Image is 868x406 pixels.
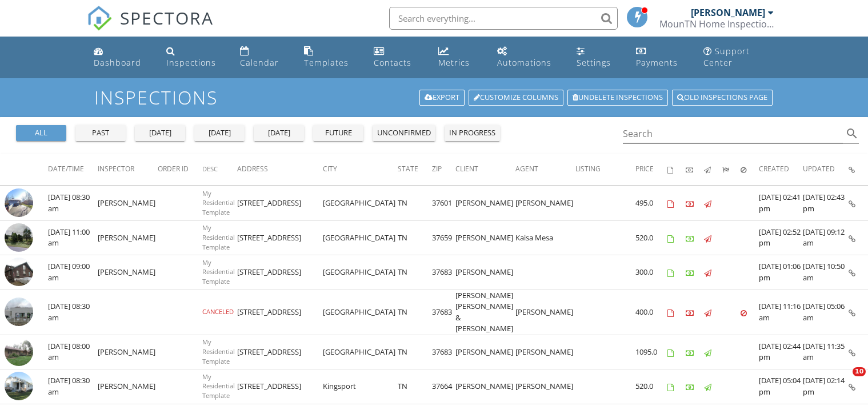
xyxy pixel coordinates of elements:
[48,335,98,369] td: [DATE] 08:00 am
[202,258,235,286] span: My Residential Template
[803,220,849,255] td: [DATE] 09:12 am
[16,125,66,141] button: all
[434,41,483,74] a: Metrics
[398,164,418,174] span: State
[515,154,575,186] th: Agent: Not sorted.
[803,186,849,221] td: [DATE] 02:43 pm
[493,41,563,74] a: Automations (Basic)
[455,335,515,369] td: [PERSON_NAME]
[686,154,704,186] th: Paid: Not sorted.
[635,255,667,290] td: 300.0
[48,369,98,404] td: [DATE] 08:30 am
[445,125,500,141] button: in progress
[398,255,432,290] td: TN
[5,258,33,286] img: image_processing2025021878eulw6r.jpeg
[759,255,803,290] td: [DATE] 01:06 pm
[691,7,765,18] div: [PERSON_NAME]
[455,154,515,186] th: Client: Not sorted.
[803,164,835,174] span: Updated
[455,290,515,335] td: [PERSON_NAME] [PERSON_NAME] & [PERSON_NAME]
[741,154,759,186] th: Canceled: Not sorted.
[237,164,268,174] span: Address
[515,369,575,404] td: [PERSON_NAME]
[635,186,667,221] td: 495.0
[438,57,470,68] div: Metrics
[373,125,435,141] button: unconfirmed
[398,290,432,335] td: TN
[623,124,843,143] input: Search
[398,154,432,186] th: State: Not sorted.
[759,335,803,369] td: [DATE] 02:44 pm
[98,220,158,255] td: [PERSON_NAME]
[432,220,455,255] td: 37659
[703,46,750,68] div: Support Center
[87,15,214,39] a: SPECTORA
[432,154,455,186] th: Zip: Not sorted.
[759,186,803,221] td: [DATE] 02:41 pm
[829,367,857,395] iframe: Intercom live chat
[704,154,722,186] th: Published: Not sorted.
[759,369,803,404] td: [DATE] 05:04 pm
[318,127,359,139] div: future
[631,41,690,74] a: Payments
[455,369,515,404] td: [PERSON_NAME]
[455,255,515,290] td: [PERSON_NAME]
[158,154,202,186] th: Order ID: Not sorted.
[313,125,363,141] button: future
[237,154,323,186] th: Address: Not sorted.
[202,154,237,186] th: Desc: Not sorted.
[162,41,226,74] a: Inspections
[48,290,98,335] td: [DATE] 08:30 am
[853,367,866,376] span: 10
[98,164,134,174] span: Inspector
[237,335,323,369] td: [STREET_ADDRESS]
[323,220,398,255] td: [GEOGRAPHIC_DATA]
[636,57,678,68] div: Payments
[254,125,304,141] button: [DATE]
[469,90,563,106] a: Customize Columns
[374,57,411,68] div: Contacts
[98,369,158,404] td: [PERSON_NAME]
[432,335,455,369] td: 37683
[398,369,432,404] td: TN
[323,164,337,174] span: City
[48,220,98,255] td: [DATE] 11:00 am
[304,57,349,68] div: Templates
[75,125,126,141] button: past
[497,57,551,68] div: Automations
[419,90,465,106] a: Export
[449,127,495,139] div: in progress
[803,335,849,369] td: [DATE] 11:35 am
[567,90,668,106] a: Undelete inspections
[139,127,181,139] div: [DATE]
[635,335,667,369] td: 1095.0
[80,127,121,139] div: past
[635,290,667,335] td: 400.0
[237,220,323,255] td: [STREET_ADDRESS]
[432,186,455,221] td: 37601
[803,154,849,186] th: Updated: Not sorted.
[759,220,803,255] td: [DATE] 02:52 pm
[515,335,575,369] td: [PERSON_NAME]
[202,307,234,316] span: CANCELED
[515,220,575,255] td: Kaisa Mesa
[389,7,618,30] input: Search everything...
[377,127,431,139] div: unconfirmed
[323,255,398,290] td: [GEOGRAPHIC_DATA]
[323,154,398,186] th: City: Not sorted.
[455,164,478,174] span: Client
[5,372,33,400] img: image_processing20250825853sak9f.jpeg
[575,164,601,174] span: Listing
[21,127,62,139] div: all
[237,186,323,221] td: [STREET_ADDRESS]
[635,369,667,404] td: 520.0
[759,290,803,335] td: [DATE] 11:16 am
[699,41,779,74] a: Support Center
[202,164,218,173] span: Desc
[398,186,432,221] td: TN
[323,186,398,221] td: [GEOGRAPHIC_DATA]
[48,186,98,221] td: [DATE] 08:30 am
[237,369,323,404] td: [STREET_ADDRESS]
[5,223,33,252] img: streetview
[515,186,575,221] td: [PERSON_NAME]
